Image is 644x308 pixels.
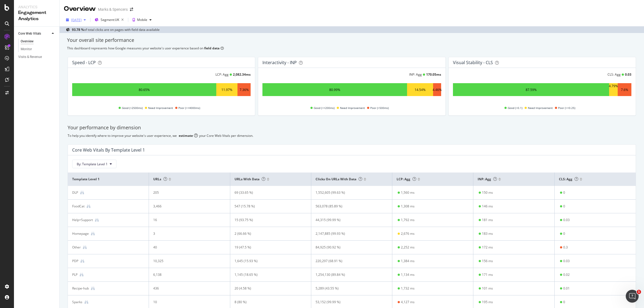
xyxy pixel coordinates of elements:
[240,87,249,92] div: 7.36%
[235,177,265,181] span: URLs with data
[314,105,335,111] span: Good (<=200ms)
[316,190,380,195] div: 1,552,605 (99.63 %)
[67,37,636,44] div: Your overall site performance
[482,259,493,263] div: 156 ms
[153,286,218,291] div: 436
[316,259,380,263] div: 220,297 (68.91 %)
[72,218,93,222] div: Help+Support
[608,72,621,77] div: CLS: Agg
[139,87,150,92] div: 80.65%
[204,46,219,50] b: field data
[563,272,570,277] div: 0.02
[433,87,442,92] div: 4.46%
[329,87,340,92] div: 80.99%
[72,27,160,32] div: of total clicks are on pages with field data available
[235,300,299,305] div: 8 (80 %)
[563,245,568,250] div: 0.3
[316,231,380,236] div: 2,147,885 (99.93 %)
[401,272,415,277] div: 1,134 ms
[482,245,493,250] div: 172 ms
[71,18,82,22] div: [DATE]
[101,17,119,22] span: Segment: UK
[153,272,218,277] div: 6,138
[340,105,365,111] span: Need Improvement
[526,87,537,92] div: 87.59%
[21,39,34,44] div: Overview
[153,300,218,305] div: 10
[235,272,299,277] div: 1,145 (18.65 %)
[563,231,565,236] div: 0
[68,124,636,131] div: Your performance by dimension
[563,300,565,305] div: 0
[401,300,415,305] div: 4,127 ms
[316,245,380,250] div: 84,925 (90.92 %)
[478,177,497,181] span: INP: Agg
[153,190,218,195] div: 205
[563,286,570,291] div: 0.01
[625,72,631,77] div: 0.03
[235,204,299,209] div: 547 (15.78 %)
[453,60,493,65] div: Visual Stability - CLS
[179,133,193,138] div: estimate
[482,272,493,277] div: 171 ms
[178,105,200,111] span: Poor (>=4000ms)
[72,27,84,32] b: 93.78 %
[72,147,145,153] div: Core Web Vitals By Template Level 1
[235,286,299,291] div: 20 (4.58 %)
[316,218,380,222] div: 44,315 (99.99 %)
[72,60,96,65] div: Speed - LCP
[68,133,636,138] div: To help you identify where to improve your website's user experience, we your Core Web Vitals per...
[401,286,415,291] div: 1,732 ms
[137,18,147,21] div: Mobile
[130,16,154,24] button: Mobile
[401,259,415,263] div: 1,384 ms
[235,245,299,250] div: 19 (47.5 %)
[21,46,56,52] a: Monitor
[18,31,41,36] div: Core Web Vitals
[21,39,56,44] a: Overview
[21,46,32,52] div: Monitor
[508,105,522,111] span: Good (<0.1)
[130,8,133,11] div: arrow-right-arrow-left
[482,286,493,291] div: 101 ms
[316,177,362,181] span: Clicks on URLs with data
[18,10,55,22] div: Engagement Analytics
[563,204,565,209] div: 0
[148,105,173,111] span: Need Improvement
[235,259,299,263] div: 1,645 (15.93 %)
[153,204,218,209] div: 3,466
[153,231,218,236] div: 3
[72,160,116,168] button: By: Template Level 1
[397,177,416,181] span: LCP: Agg
[64,16,88,24] button: [DATE]
[401,190,415,195] div: 1,560 ms
[72,245,81,250] div: Other
[215,72,229,77] div: LCP: Agg
[72,272,78,277] div: PLP
[72,300,82,305] div: Sparks
[559,177,578,181] span: CLS: Agg
[72,204,85,209] div: FoodCat
[233,72,251,77] div: 2,082.34 ms
[637,290,641,294] span: 1
[482,204,493,209] div: 146 ms
[122,105,143,111] span: Good (<2500ms)
[18,54,42,60] div: Visits & Revenue
[528,105,553,111] span: Need Improvement
[482,218,493,222] div: 181 ms
[316,204,380,209] div: 563,078 (85.89 %)
[401,218,415,222] div: 1,792 ms
[18,4,55,10] div: Analytics
[316,272,380,277] div: 1,254,130 (89.84 %)
[153,245,218,250] div: 40
[72,190,78,195] div: DLP
[18,54,56,60] a: Visits & Revenue
[98,7,128,12] div: Marks & Spencers
[221,87,232,92] div: 11.97%
[482,231,493,236] div: 183 ms
[558,105,575,111] span: Poor (>=0.25)
[409,72,422,77] div: INP: Agg
[18,31,50,36] a: Core Web Vitals
[93,16,126,24] button: Segment:UK
[482,190,493,195] div: 150 ms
